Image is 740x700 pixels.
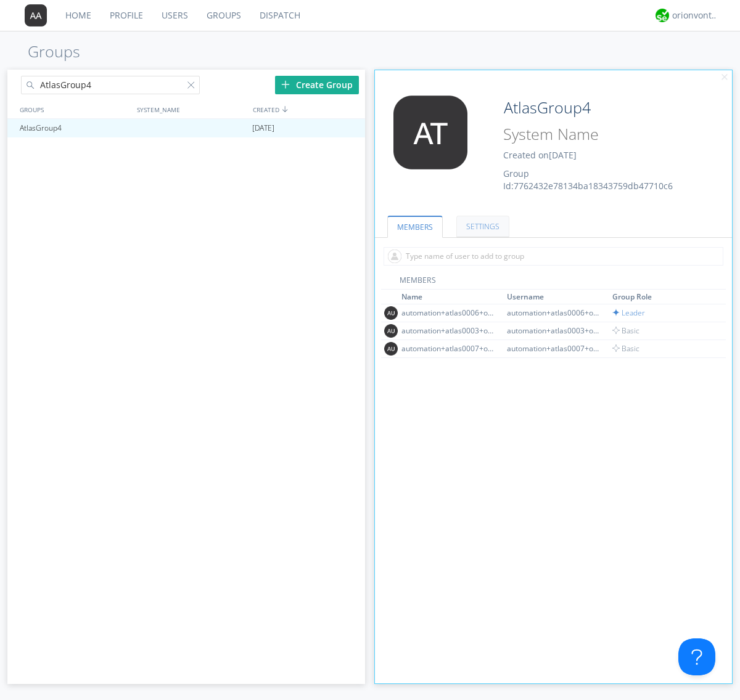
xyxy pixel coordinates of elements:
div: AtlasGroup4 [17,119,132,137]
a: AtlasGroup4[DATE] [7,119,365,137]
a: MEMBERS [387,216,443,238]
span: [DATE] [252,119,274,137]
div: automation+atlas0003+org2 [507,325,599,336]
img: 373638.png [25,4,47,26]
a: SETTINGS [456,216,509,237]
iframe: Toggle Customer Support [678,638,715,675]
div: SYSTEM_NAME [134,100,250,118]
th: Toggle SortBy [400,290,505,304]
div: MEMBERS [381,275,726,290]
span: Basic [612,325,639,336]
span: Group Id: 7762432e78134ba18343759db47710c6 [503,168,673,192]
img: 373638.png [384,96,477,169]
div: automation+atlas0007+org2 [401,343,494,354]
div: automation+atlas0007+org2 [507,343,599,354]
input: Search groups [21,76,200,94]
div: CREATED [250,100,366,118]
span: Leader [612,307,645,318]
span: [DATE] [549,149,577,161]
div: automation+atlas0006+org2 [401,307,494,318]
input: Type name of user to add to group [384,247,723,266]
th: Toggle SortBy [505,290,610,304]
img: plus.svg [281,80,290,89]
span: Basic [612,343,639,354]
div: automation+atlas0006+org2 [507,307,599,318]
div: Create Group [275,76,359,94]
input: System Name [499,123,698,146]
img: 373638.png [384,342,398,356]
th: Toggle SortBy [610,290,712,304]
img: 373638.png [384,324,398,338]
img: 373638.png [384,306,398,320]
img: 29d36aed6fa347d5a1537e7736e6aa13 [656,9,669,22]
img: cancel.svg [720,73,729,82]
div: GROUPS [17,100,131,118]
input: Group Name [499,96,698,120]
div: automation+atlas0003+org2 [401,325,494,336]
span: Created on [503,149,577,161]
div: orionvontas+atlas+automation+org2 [672,9,718,22]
